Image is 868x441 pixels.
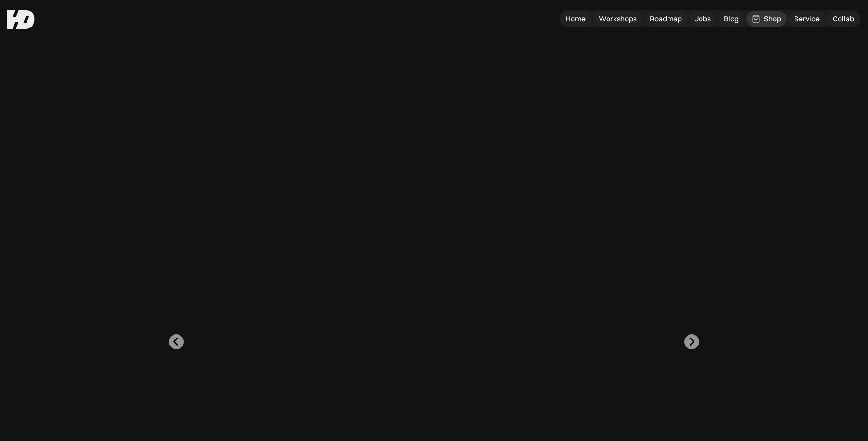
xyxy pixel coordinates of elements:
[644,11,688,27] a: Roadmap
[788,11,825,27] a: Service
[724,14,739,24] div: Blog
[833,14,854,24] div: Collab
[599,14,637,24] div: Workshops
[566,14,586,24] div: Home
[827,11,860,27] a: Collab
[560,11,591,27] a: Home
[695,14,711,24] div: Jobs
[689,11,716,27] a: Jobs
[650,14,682,24] div: Roadmap
[764,14,781,24] div: Shop
[794,14,820,24] div: Service
[593,11,642,27] a: Workshops
[718,11,744,27] a: Blog
[746,11,787,27] a: Shop
[684,334,699,349] button: Next slide
[169,334,184,349] button: Go to last slide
